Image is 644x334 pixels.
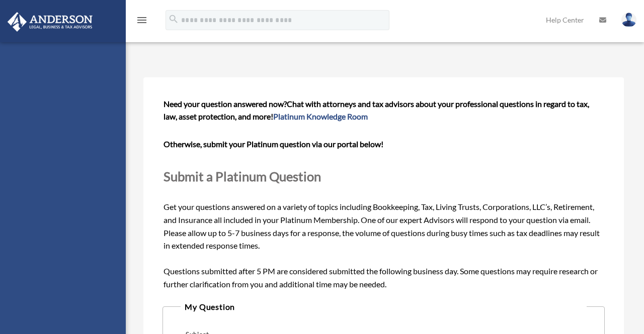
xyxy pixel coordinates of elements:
[136,14,148,26] i: menu
[168,14,179,25] i: search
[164,99,604,289] span: Get your questions answered on a variety of topics including Bookkeeping, Tax, Living Trusts, Cor...
[621,13,636,27] img: User Pic
[164,169,321,184] span: Submit a Platinum Question
[164,99,287,108] span: Need your question answered now?
[181,300,586,314] legend: My Question
[273,112,368,121] a: Platinum Knowledge Room
[5,12,96,32] img: Anderson Advisors Platinum Portal
[164,139,383,149] b: Otherwise, submit your Platinum question via our portal below!
[136,18,148,26] a: menu
[164,99,589,122] span: Chat with attorneys and tax advisors about your professional questions in regard to tax, law, ass...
